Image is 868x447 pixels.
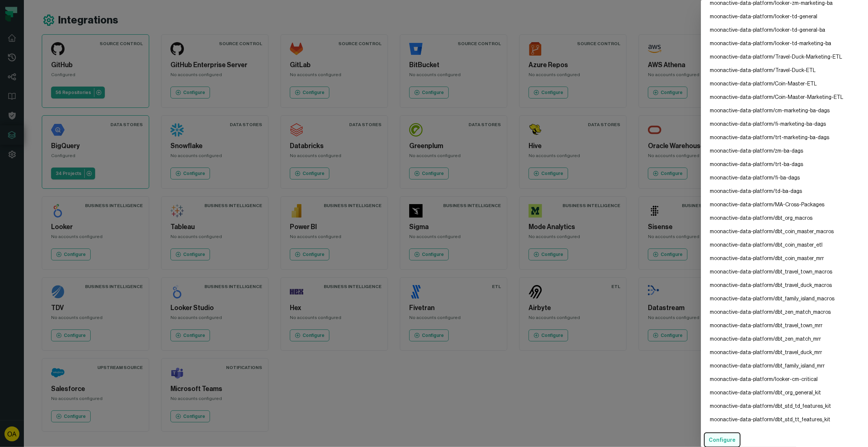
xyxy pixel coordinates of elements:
[704,212,851,225] li: moonactive-data-platform/dbt_org_macros
[704,279,851,292] li: moonactive-data-platform/dbt_travel_duck_macros
[704,238,851,252] li: moonactive-data-platform/dbt_coin_master_etl
[704,77,851,91] li: moonactive-data-platform/Coin-Master-ETL
[704,332,851,346] li: moonactive-data-platform/dbt_zen_match_mrr
[704,50,851,64] li: moonactive-data-platform/Travel-Duck-Marketing-ETL
[704,252,851,265] li: moonactive-data-platform/dbt_coin_master_mrr
[704,64,851,77] li: moonactive-data-platform/Travel-Duck-ETL
[704,306,851,319] li: moonactive-data-platform/dbt_zen_match_macros
[704,373,851,386] li: moonactive-data-platform/looker-cm-critical
[704,131,851,144] li: moonactive-data-platform/trt-marketing-ba-dags
[704,91,851,104] li: moonactive-data-platform/Coin-Master-Marketing-ETL
[704,158,851,171] li: moonactive-data-platform/trt-ba-dags
[704,413,851,426] li: moonactive-data-platform/dbt_std_tt_features_kit
[704,118,851,131] li: moonactive-data-platform/fi-marketing-ba-dags
[704,24,851,37] li: moonactive-data-platform/looker-td-general-ba
[704,37,851,50] li: moonactive-data-platform/looker-td-marketing-ba
[704,104,851,118] li: moonactive-data-platform/cm-marketing-ba-dags
[704,185,851,198] li: moonactive-data-platform/td-ba-dags
[704,346,851,359] li: moonactive-data-platform/dbt_travel_duck_mrr
[704,144,851,158] li: moonactive-data-platform/zm-ba-dags
[704,292,851,306] li: moonactive-data-platform/dbt_family_island_macros
[704,386,851,400] li: moonactive-data-platform/dbt_org_general_kit
[704,319,851,332] li: moonactive-data-platform/dbt_travel_town_mrr
[704,198,851,212] li: moonactive-data-platform/MA-Cross-Packages
[704,400,851,413] li: moonactive-data-platform/dbt_std_td_features_kit
[704,359,851,373] li: moonactive-data-platform/dbt_family_island_mrr
[704,171,851,185] li: moonactive-data-platform/fi-ba-dags
[704,265,851,279] li: moonactive-data-platform/dbt_travel_town_macros
[704,10,851,24] li: moonactive-data-platform/looker-td-general
[704,225,851,238] li: moonactive-data-platform/dbt_coin_master_macros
